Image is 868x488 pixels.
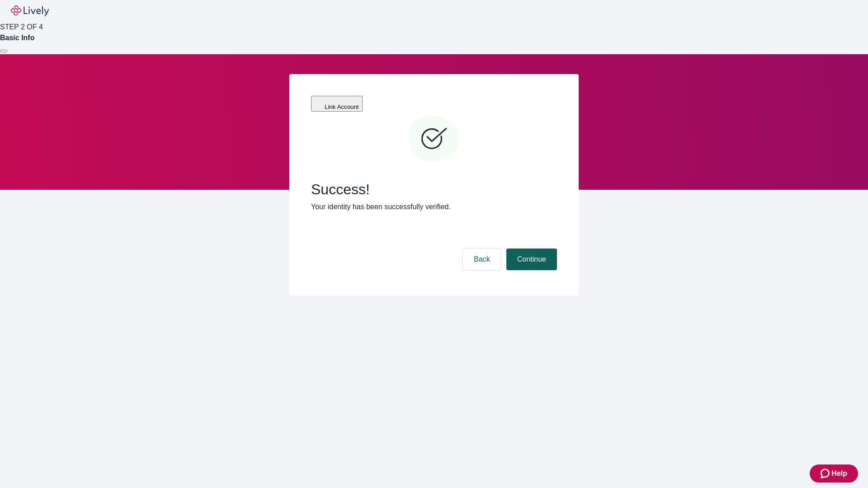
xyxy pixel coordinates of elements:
p: Your identity has been successfully verified. [311,202,557,212]
span: Help [831,468,847,479]
button: Continue [506,249,557,270]
img: Lively [11,5,49,16]
button: Zendesk support iconHelp [810,465,858,483]
svg: Zendesk support icon [821,468,831,479]
span: Success! [311,181,557,198]
button: Link Account [311,96,363,112]
button: Back [463,249,501,270]
svg: Checkmark icon [407,112,461,166]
